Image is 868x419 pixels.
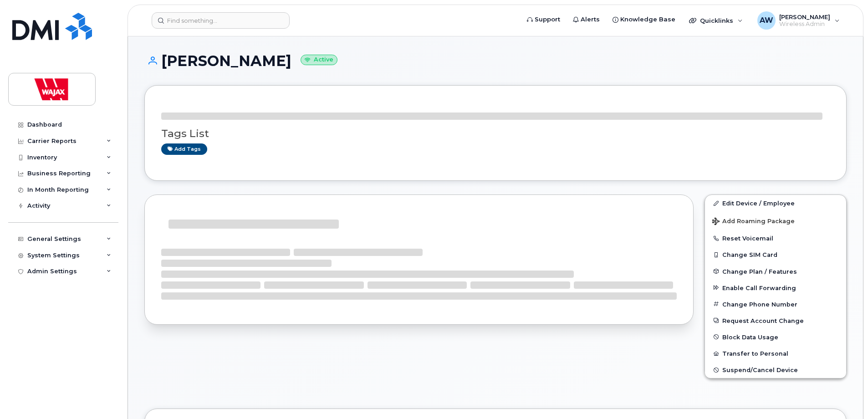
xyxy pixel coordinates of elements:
[705,345,846,362] button: Transfer to Personal
[712,218,795,226] span: Add Roaming Package
[705,280,846,296] button: Enable Call Forwarding
[705,246,846,263] button: Change SIM Card
[722,284,796,291] span: Enable Call Forwarding
[705,263,846,280] button: Change Plan / Features
[722,268,797,275] span: Change Plan / Features
[705,230,846,246] button: Reset Voicemail
[705,362,846,378] button: Suspend/Cancel Device
[161,143,207,155] a: Add tags
[161,128,830,139] h3: Tags List
[722,367,798,373] span: Suspend/Cancel Device
[705,211,846,230] button: Add Roaming Package
[301,55,337,65] small: Active
[144,53,847,69] h1: [PERSON_NAME]
[705,195,846,211] a: Edit Device / Employee
[705,296,846,312] button: Change Phone Number
[705,329,846,345] button: Block Data Usage
[705,312,846,329] button: Request Account Change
